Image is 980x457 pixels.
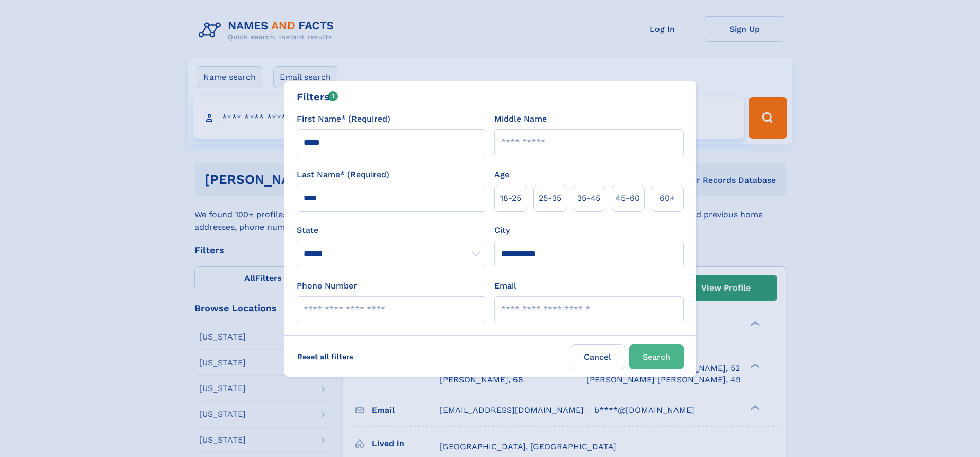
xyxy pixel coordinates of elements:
span: 45‑60 [616,192,640,205]
label: Last Name* (Required) [297,168,389,181]
label: First Name* (Required) [297,113,390,125]
button: Search [629,344,684,369]
span: 25‑35 [539,192,561,205]
span: 60+ [660,192,675,205]
div: Filters [297,89,338,105]
label: Cancel [571,344,625,369]
span: 18‑25 [500,192,521,205]
label: City [494,224,510,236]
label: State [297,224,486,236]
label: Age [494,168,509,181]
span: 35‑45 [577,192,600,205]
label: Reset all filters [291,344,360,369]
label: Middle Name [494,113,547,125]
label: Phone Number [297,280,357,292]
label: Email [494,280,516,292]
